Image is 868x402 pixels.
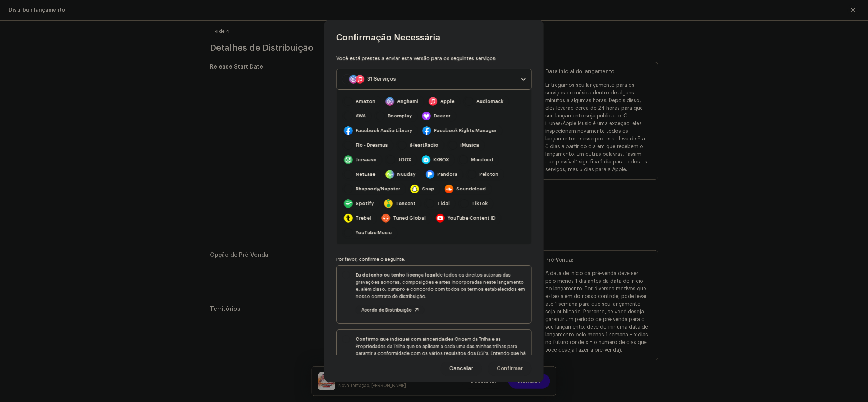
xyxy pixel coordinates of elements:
[422,186,434,192] div: Snap
[356,186,400,192] div: Rhapsody/Napster
[398,157,411,163] div: JOOX
[449,362,473,376] span: Cancelar
[388,113,412,119] div: Boomplay
[336,256,532,262] div: Por favor, confirme o seguinte:
[336,90,532,245] p-accordion-content: 31 Serviços
[434,128,496,134] div: Facebook Rights Manager
[441,362,482,376] button: Cancelar
[356,215,371,221] div: Trebel
[356,337,451,341] strong: Confirmo que indiquei com sinceridade
[488,362,532,376] button: Confirmar
[472,201,488,206] div: TikTok
[471,157,493,163] div: Mixcloud
[336,69,532,90] p-accordion-header: 31 Serviços
[356,336,526,371] div: a Origem da Trilha e as Propriedades da Trilha que se aplicam a cada uma das minhas trilhas para ...
[479,171,498,177] div: Peloton
[410,142,438,148] div: iHeartRadio
[397,171,415,177] div: Nuuday
[356,128,412,134] div: Facebook Audio Library
[476,98,503,104] div: Audiomack
[336,32,441,43] span: Confirmação Necessária
[460,142,479,148] div: iMusica
[437,201,450,206] div: Tidal
[336,329,532,395] p-togglebutton: Confirmo que indiquei com sinceridadea Origem da Trilha e as Propriedades da Trilha que se aplica...
[361,308,412,313] span: Acordo de Distribuição
[397,98,418,104] div: Anghami
[336,55,532,63] div: Você está prestes a enviar esta versão para os seguintes serviços:
[396,201,415,206] div: Tencent
[393,215,426,221] div: Tuned Global
[433,157,449,163] div: KKBOX
[356,201,374,206] div: Spotify
[456,186,486,192] div: Soundcloud
[356,171,375,177] div: NetEase
[497,362,523,376] span: Confirmar
[356,157,376,163] div: Jiosaavn
[336,265,532,324] p-togglebutton: Eu detenho ou tenho licença legalde todos os direitos autorais das gravações sonoras, composições...
[356,230,392,236] div: YouTube Music
[356,113,366,119] div: AWA
[356,142,388,148] div: Flo - Dreamus
[437,171,457,177] div: Pandora
[356,98,375,104] div: Amazon
[356,271,526,300] div: de todos os direitos autorais das gravações sonoras, composições e artes incorporadas neste lança...
[356,272,437,277] strong: Eu detenho ou tenho licença legal
[440,98,454,104] div: Apple
[448,215,495,221] div: YouTube Content ID
[434,113,450,119] div: Deezer
[367,76,396,82] div: 31 Serviços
